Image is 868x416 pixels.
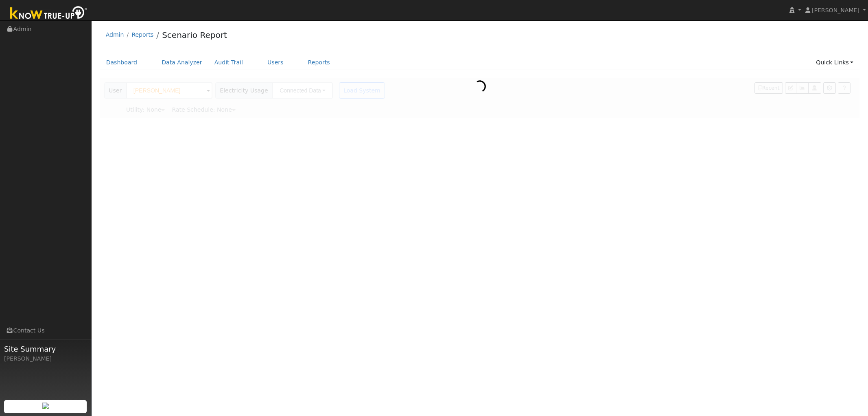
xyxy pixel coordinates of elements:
[208,55,249,70] a: Audit Trail
[812,7,859,13] span: [PERSON_NAME]
[100,55,144,70] a: Dashboard
[42,403,49,409] img: retrieve
[155,55,208,70] a: Data Analyzer
[6,4,92,23] img: Know True-Up
[4,354,87,363] div: [PERSON_NAME]
[131,31,153,38] a: Reports
[4,343,87,354] span: Site Summary
[162,30,227,40] a: Scenario Report
[810,55,859,70] a: Quick Links
[302,55,336,70] a: Reports
[106,31,124,38] a: Admin
[261,55,290,70] a: Users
